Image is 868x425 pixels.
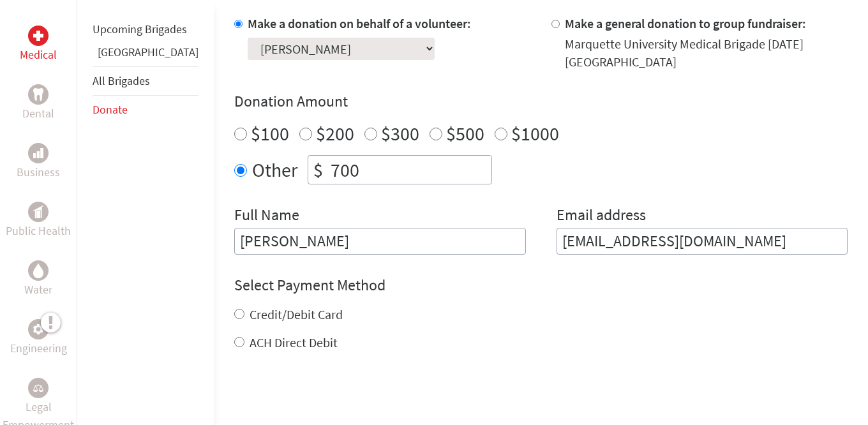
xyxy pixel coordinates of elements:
h4: Select Payment Method [234,275,848,295]
p: Business [17,163,60,181]
label: ACH Direct Debit [250,334,338,350]
p: Dental [22,105,54,123]
img: Public Health [33,205,43,218]
p: Water [24,281,52,299]
label: $1000 [511,121,559,145]
div: Dental [28,84,49,105]
div: Medical [28,26,49,46]
li: All Brigades [93,66,198,96]
a: Public HealthPublic Health [6,202,71,240]
label: Credit/Debit Card [250,306,343,322]
img: Medical [33,31,43,41]
label: Full Name [234,205,299,228]
label: Make a general donation to group fundraiser: [565,15,806,31]
input: Enter Amount [328,156,491,184]
p: Medical [20,46,57,64]
input: Your Email [557,228,848,255]
img: Business [33,148,43,158]
a: Donate [93,102,128,117]
a: [GEOGRAPHIC_DATA] [98,45,198,59]
p: Public Health [6,222,71,240]
div: Marquette University Medical Brigade [DATE] [GEOGRAPHIC_DATA] [565,35,848,71]
div: Engineering [28,319,49,339]
div: Business [28,143,49,163]
input: Enter Full Name [234,228,526,255]
div: Public Health [28,202,49,222]
div: $ [308,156,328,184]
h4: Donation Amount [234,91,848,112]
div: Legal Empowerment [28,378,49,398]
a: MedicalMedical [20,26,57,64]
img: Dental [33,88,43,100]
a: DentalDental [22,84,54,123]
label: $500 [446,121,484,145]
label: $300 [381,121,419,145]
img: Engineering [33,324,43,334]
img: Legal Empowerment [33,384,43,392]
label: Email address [557,205,646,228]
img: Water [33,263,43,278]
a: Upcoming Brigades [93,22,187,36]
a: BusinessBusiness [17,143,60,181]
label: $200 [316,121,354,145]
li: Upcoming Brigades [93,15,198,43]
li: Panama [93,43,198,66]
a: EngineeringEngineering [10,319,67,357]
label: $100 [251,121,289,145]
a: WaterWater [24,260,52,299]
label: Make a donation on behalf of a volunteer: [248,15,471,31]
p: Engineering [10,339,67,357]
a: All Brigades [93,73,150,88]
div: Water [28,260,49,281]
label: Other [252,155,297,184]
li: Donate [93,96,198,124]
